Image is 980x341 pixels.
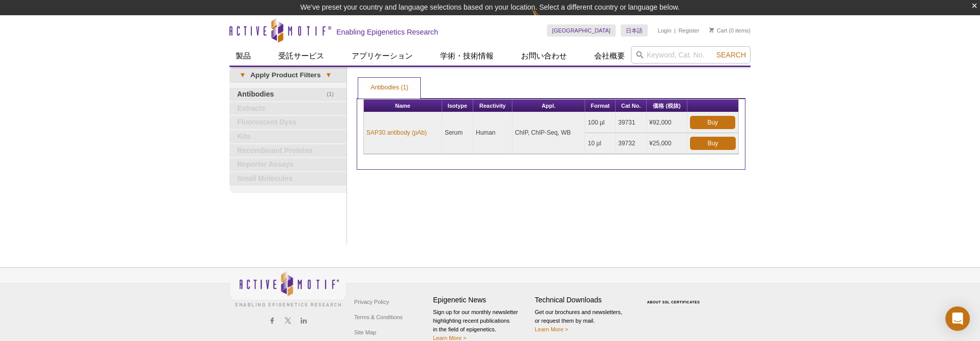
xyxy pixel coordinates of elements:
[616,100,647,112] th: Cat No.
[327,88,339,101] span: (1)
[512,112,585,154] td: ChIP, ChIP-Seq, WB
[637,286,713,308] table: Click to Verify - This site chose Symantec SSL for secure e-commerce and confidential communicati...
[616,112,647,133] td: 39731
[535,296,631,304] h4: Technical Downloads
[585,133,616,154] td: 10 µl
[364,100,442,112] th: Name
[442,100,473,112] th: Isotype
[709,24,751,37] li: (0 items)
[678,27,699,34] a: Register
[345,46,419,66] a: アプリケーション
[366,128,427,137] a: SAP30 antibody (pAb)
[229,268,347,309] img: Active Motif,
[588,46,631,66] a: 会社概要
[647,112,687,133] td: ¥92,000
[229,116,347,129] a: Fluorescent Dyes
[229,158,347,171] a: Reporter Assays
[631,46,751,64] input: Keyword, Cat. No.
[229,144,347,158] a: Recombinant Proteins
[352,309,405,325] a: Terms & Conditions
[515,46,573,66] a: お問い合わせ
[585,112,616,133] td: 100 µl
[229,67,347,83] a: ▾Apply Product Filters▾
[709,27,714,33] img: Your Cart
[690,137,736,150] a: Buy
[473,100,512,112] th: Reactivity
[433,296,530,304] h4: Epigenetic News
[433,335,467,341] a: Learn More >
[547,24,616,37] a: [GEOGRAPHIC_DATA]
[229,46,257,66] a: 製品
[358,78,420,98] a: Antibodies (1)
[229,172,347,185] a: Small Molecules
[690,116,735,129] a: Buy
[473,112,512,154] td: Human
[616,133,647,154] td: 39732
[716,51,746,59] span: Search
[336,27,438,37] h2: Enabling Epigenetics Research
[229,102,347,115] a: Extracts
[272,46,330,66] a: 受託サービス
[658,27,672,34] a: Login
[647,100,687,112] th: 価格 (税抜)
[709,27,727,34] a: Cart
[535,326,568,332] a: Learn More >
[434,46,500,66] a: 学術・技術情報
[442,112,473,154] td: Serum
[532,8,559,32] img: Change Here
[647,133,687,154] td: ¥25,000
[321,71,336,80] span: ▾
[621,24,648,37] a: 日本語
[512,100,585,112] th: Appl.
[585,100,616,112] th: Format
[352,294,391,309] a: Privacy Policy
[229,130,347,143] a: Kits
[674,24,676,37] li: |
[352,325,379,340] a: Site Map
[235,71,250,80] span: ▾
[229,88,347,101] a: (1)Antibodies
[535,308,631,334] p: Get our brochures and newsletters, or request them by mail.
[945,306,970,331] div: Open Intercom Messenger
[647,300,700,304] a: ABOUT SSL CERTIFICATES
[713,50,749,59] button: Search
